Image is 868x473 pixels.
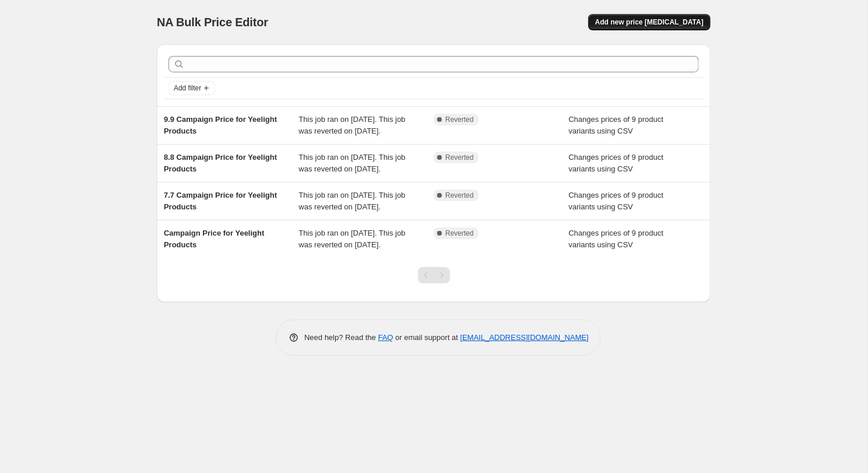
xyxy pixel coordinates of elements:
button: Add new price [MEDICAL_DATA] [588,14,711,30]
button: Add filter [168,81,215,95]
span: Campaign Price for Yeelight Products [164,229,264,249]
span: 9.9 Campaign Price for Yeelight Products [164,115,277,135]
span: Reverted [445,229,474,238]
span: Changes prices of 9 product variants using CSV [569,115,664,135]
span: Add new price [MEDICAL_DATA] [595,17,704,27]
span: This job ran on [DATE]. This job was reverted on [DATE]. [299,229,406,249]
span: 7.7 Campaign Price for Yeelight Products [164,191,277,211]
span: 8.8 Campaign Price for Yeelight Products [164,153,277,173]
a: [EMAIL_ADDRESS][DOMAIN_NAME] [461,333,589,342]
span: This job ran on [DATE]. This job was reverted on [DATE]. [299,153,406,173]
a: FAQ [378,333,393,342]
span: Reverted [445,191,474,200]
span: or email support at [393,333,461,342]
span: Reverted [445,153,474,162]
span: This job ran on [DATE]. This job was reverted on [DATE]. [299,191,406,211]
nav: Pagination [418,267,450,283]
span: Reverted [445,115,474,124]
span: Changes prices of 9 product variants using CSV [569,229,664,249]
span: Changes prices of 9 product variants using CSV [569,153,664,173]
span: Add filter [174,83,201,93]
span: This job ran on [DATE]. This job was reverted on [DATE]. [299,115,406,135]
span: Changes prices of 9 product variants using CSV [569,191,664,211]
span: Need help? Read the [304,333,378,342]
span: NA Bulk Price Editor [157,16,268,29]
